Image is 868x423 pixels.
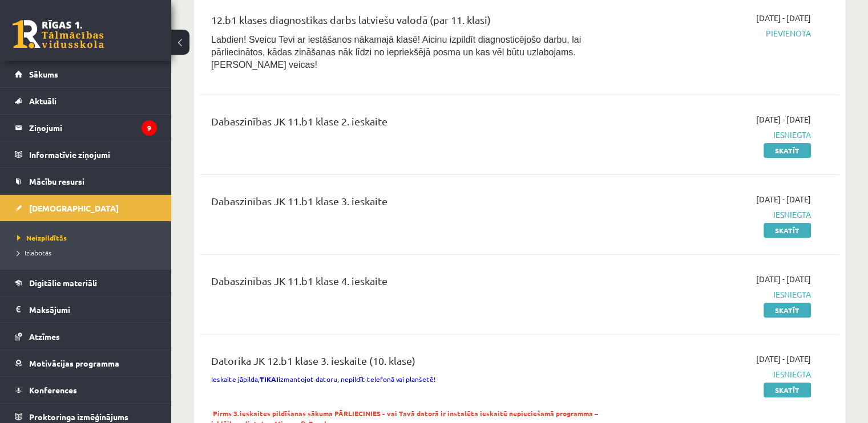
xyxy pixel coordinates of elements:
span: Digitālie materiāli [29,278,97,288]
span: Aktuāli [29,96,56,106]
span: Pievienota [623,27,811,39]
span: Iesniegta [623,368,811,380]
a: Skatīt [764,223,811,238]
a: Aktuāli [15,88,157,114]
legend: Ziņojumi [29,115,157,141]
div: Dabaszinības JK 11.b1 klase 3. ieskaite [211,193,605,214]
a: Maksājumi [15,296,157,323]
span: Iesniegta [623,129,811,141]
a: Rīgas 1. Tālmācības vidusskola [13,20,104,48]
span: Proktoringa izmēģinājums [29,412,128,422]
span: [DATE] - [DATE] [756,12,811,24]
span: [DATE] - [DATE] [756,353,811,365]
div: Dabaszinības JK 11.b1 klase 4. ieskaite [211,273,605,294]
a: Ziņojumi9 [15,115,157,141]
span: [DATE] - [DATE] [756,113,811,125]
span: Konferences [29,385,77,395]
div: 12.b1 klases diagnostikas darbs latviešu valodā (par 11. klasi) [211,12,605,33]
a: Motivācijas programma [15,350,157,376]
span: Neizpildītās [17,233,67,242]
a: Skatīt [764,383,811,397]
span: Ieskaite jāpilda, izmantojot datoru, nepildīt telefonā vai planšetē! [211,375,435,384]
a: Izlabotās [17,247,160,258]
div: Datorika JK 12.b1 klase 3. ieskaite (10. klase) [211,353,605,374]
span: Atzīmes [29,331,60,341]
i: 9 [142,120,157,136]
a: Neizpildītās [17,233,160,243]
span: Labdien! Sveicu Tevi ar iestāšanos nākamajā klasē! Aicinu izpildīt diagnosticējošo darbu, lai pār... [211,35,581,70]
a: Skatīt [764,143,811,158]
strong: TIKAI [260,375,278,384]
span: [DATE] - [DATE] [756,273,811,285]
div: Dabaszinības JK 11.b1 klase 2. ieskaite [211,113,605,135]
span: Iesniegta [623,288,811,300]
a: Konferences [15,377,157,403]
span: Sākums [29,69,58,79]
a: Skatīt [764,303,811,318]
a: Atzīmes [15,323,157,349]
a: Sākums [15,61,157,87]
legend: Maksājumi [29,296,157,323]
a: [DEMOGRAPHIC_DATA] [15,195,157,221]
a: Digitālie materiāli [15,270,157,296]
span: [DATE] - [DATE] [756,193,811,205]
a: Mācību resursi [15,168,157,194]
span: Motivācijas programma [29,358,119,368]
span: Izlabotās [17,248,51,257]
span: [DEMOGRAPHIC_DATA] [29,203,119,213]
span: Mācību resursi [29,176,84,186]
span: Iesniegta [623,209,811,221]
legend: Informatīvie ziņojumi [29,141,157,168]
a: Informatīvie ziņojumi [15,141,157,168]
